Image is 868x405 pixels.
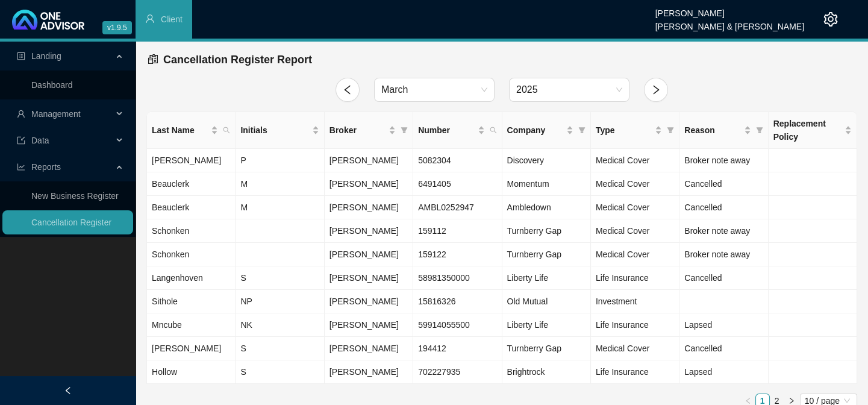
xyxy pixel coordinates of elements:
th: Reason [679,112,768,149]
span: Life Insurance [596,273,649,283]
span: Initials [240,124,309,137]
span: Reason [684,124,741,137]
span: Lapsed [684,320,712,330]
span: Discovery [507,155,544,165]
td: [PERSON_NAME] [147,149,236,172]
a: Cancellation Register [31,218,111,227]
td: NP [236,290,324,313]
span: 159122 [418,250,446,259]
span: Cancelled [684,273,722,283]
span: Life Insurance [596,367,649,377]
span: Cancelled [684,344,722,353]
span: filter [398,121,410,139]
span: Company [507,124,564,137]
span: Turnberry Gap [507,226,562,236]
span: import [17,136,25,145]
td: Langenhoven [147,266,236,290]
span: Medical Cover [596,202,649,212]
span: v1.9.5 [102,21,132,34]
td: Hollow [147,360,236,384]
span: Broker note away [684,155,750,165]
td: M [236,172,324,196]
span: [PERSON_NAME] [329,155,399,165]
span: Medical Cover [596,179,649,189]
a: New Business Register [31,191,119,201]
span: Ambledown [507,202,551,212]
span: Client [161,14,183,24]
span: 5082304 [418,155,451,165]
span: Medical Cover [596,344,649,353]
span: Replacement Policy [773,117,842,143]
span: [PERSON_NAME] [329,202,399,212]
span: user [17,110,25,118]
span: Cancelled [684,179,722,189]
span: 194412 [418,344,446,353]
span: left [745,397,752,404]
span: Broker note away [684,226,750,236]
span: Lapsed [684,367,712,377]
span: Medical Cover [596,155,649,165]
span: Liberty Life [507,273,548,283]
span: Momentum [507,179,549,189]
span: search [223,127,230,134]
span: Landing [31,51,61,61]
span: Reports [31,162,61,172]
span: filter [664,121,676,139]
span: search [220,121,233,139]
span: right [651,84,661,95]
div: [PERSON_NAME] & [PERSON_NAME] [655,16,804,30]
span: 15816326 [418,297,455,306]
th: Company [502,112,591,149]
td: P [236,149,324,172]
span: [PERSON_NAME] [329,297,399,306]
td: M [236,196,324,219]
span: Life Insurance [596,320,649,330]
th: Last Name [147,112,236,149]
span: [PERSON_NAME] [329,226,399,236]
span: user [145,14,155,24]
td: Sithole [147,290,236,313]
span: Investment [596,297,637,306]
span: Cancellation Register Report [163,54,312,66]
span: right [788,397,795,404]
span: 58981350000 [418,273,470,283]
span: Medical Cover [596,250,649,259]
span: Medical Cover [596,226,649,236]
td: S [236,337,324,360]
td: Schonken [147,219,236,243]
span: Broker [329,124,386,137]
span: Cancelled [684,202,722,212]
span: [PERSON_NAME] [329,344,399,353]
th: Initials [236,112,324,149]
td: [PERSON_NAME] [147,337,236,360]
span: AMBL0252947 [418,202,474,212]
span: Turnberry Gap [507,344,562,353]
span: [PERSON_NAME] [329,250,399,259]
span: Broker note away [684,250,750,259]
td: Beauclerk [147,196,236,219]
span: Last Name [152,124,208,137]
a: Dashboard [31,80,73,90]
span: search [490,127,497,134]
span: Liberty Life [507,320,548,330]
span: [PERSON_NAME] [329,320,399,330]
th: Number [413,112,502,149]
span: line-chart [17,163,25,171]
span: [PERSON_NAME] [329,179,399,189]
span: filter [754,121,766,139]
span: reconciliation [148,54,158,64]
div: [PERSON_NAME] [655,3,804,16]
span: setting [823,12,838,27]
span: Management [31,109,81,119]
td: Beauclerk [147,172,236,196]
span: filter [401,127,408,134]
span: profile [17,52,25,60]
span: left [342,84,353,95]
span: filter [756,127,763,134]
td: Schonken [147,243,236,266]
span: 702227935 [418,367,460,377]
img: 2df55531c6924b55f21c4cf5d4484680-logo-light.svg [12,10,84,30]
td: S [236,360,324,384]
span: 6491405 [418,179,451,189]
span: [PERSON_NAME] [329,273,399,283]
